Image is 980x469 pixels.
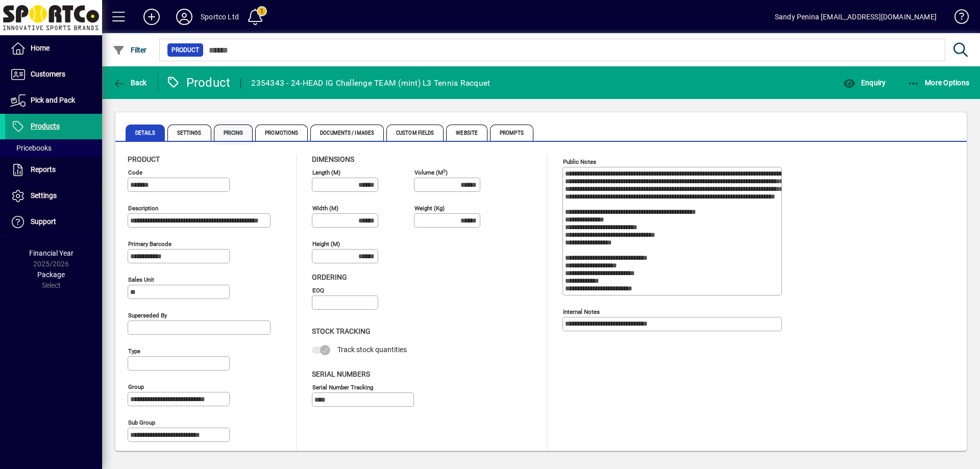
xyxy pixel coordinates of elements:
a: Home [5,36,102,61]
span: Settings [167,125,211,141]
span: Track stock quantities [337,345,407,354]
div: Sandy Penina [EMAIL_ADDRESS][DOMAIN_NAME] [775,9,937,25]
span: Support [31,217,56,226]
span: Filter [113,46,147,54]
span: Prompts [490,125,533,141]
span: Documents / Images [310,125,384,141]
span: Settings [31,191,57,200]
mat-label: Superseded by [128,312,167,319]
a: Pick and Pack [5,88,102,113]
mat-label: Height (m) [312,240,340,248]
button: Add [135,8,168,26]
mat-label: Code [128,169,142,176]
a: Reports [5,157,102,183]
mat-label: Volume (m ) [414,169,448,176]
span: Custom Fields [386,125,444,141]
mat-label: Serial Number tracking [312,383,373,390]
mat-label: Primary barcode [128,240,171,248]
mat-label: Public Notes [563,158,596,165]
span: Customers [31,70,65,78]
mat-label: Sub group [128,419,155,426]
a: Pricebooks [5,139,102,157]
mat-label: Width (m) [312,205,338,212]
app-page-header-button: Back [102,73,158,92]
a: Customers [5,62,102,87]
span: Dimensions [312,155,354,163]
button: Profile [168,8,201,26]
span: Pricing [214,125,253,141]
span: Details [126,125,165,141]
button: Enquiry [841,73,888,92]
span: Serial Numbers [312,370,370,378]
a: Settings [5,183,102,209]
mat-label: Sales unit [128,276,154,283]
span: Products [31,122,60,130]
button: Filter [110,41,150,59]
mat-label: Weight (Kg) [414,205,445,212]
span: Package [37,270,65,279]
span: Pick and Pack [31,96,75,104]
span: Website [446,125,487,141]
span: Promotions [255,125,308,141]
span: Enquiry [843,79,886,87]
span: Back [113,79,147,87]
a: Support [5,209,102,235]
span: Stock Tracking [312,327,371,335]
div: Product [166,75,231,91]
mat-label: Length (m) [312,169,340,176]
span: Financial Year [29,249,73,257]
span: Pricebooks [10,144,52,152]
sup: 3 [443,168,446,173]
mat-label: Type [128,348,140,355]
div: 2354343 - 24-HEAD IG Challenge TEAM (mint) L3 Tennis Racquet [251,75,490,91]
span: More Options [908,79,970,87]
mat-label: Internal Notes [563,308,600,315]
mat-label: Group [128,383,144,390]
mat-label: EOQ [312,287,324,294]
span: Product [128,155,160,163]
button: More Options [905,73,972,92]
div: Sportco Ltd [201,9,239,25]
span: Home [31,44,50,52]
button: Back [110,73,150,92]
a: Knowledge Base [947,2,967,35]
span: Product [171,45,199,55]
span: Ordering [312,273,347,281]
span: Reports [31,165,56,174]
mat-label: Description [128,205,158,212]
